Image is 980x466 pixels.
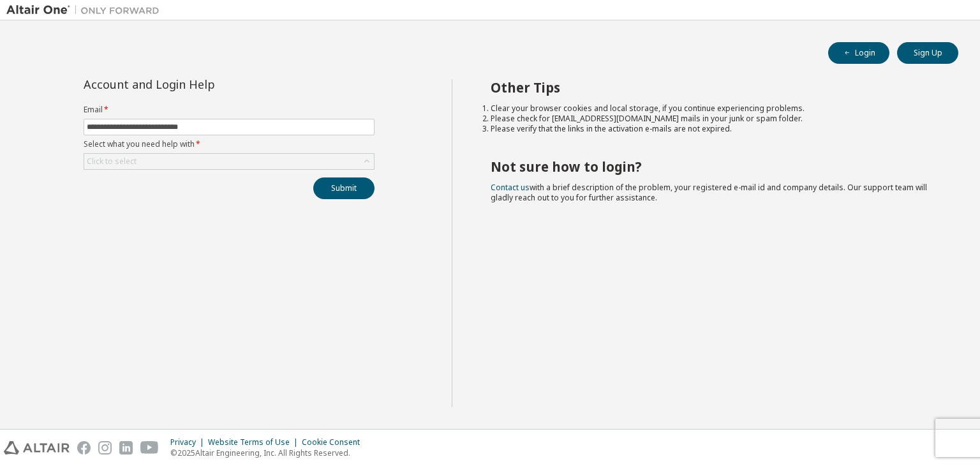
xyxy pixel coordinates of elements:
[491,124,936,134] li: Please verify that the links in the activation e-mails are not expired.
[140,441,159,455] img: youtube.svg
[897,42,958,64] button: Sign Up
[84,79,316,89] div: Account and Login Help
[313,177,375,199] button: Submit
[491,79,936,96] h2: Other Tips
[119,441,133,455] img: linkedin.svg
[208,437,302,447] div: Website Terms of Use
[87,156,137,167] div: Click to select
[84,139,375,149] label: Select what you need help with
[302,437,367,447] div: Cookie Consent
[491,182,530,193] a: Contact us
[491,114,936,124] li: Please check for [EMAIL_ADDRESS][DOMAIN_NAME] mails in your junk or spam folder.
[84,105,375,115] label: Email
[170,447,367,458] p: © 2025 Altair Engineering, Inc. All Rights Reserved.
[4,441,70,455] img: altair_logo.svg
[170,437,208,447] div: Privacy
[828,42,889,64] button: Login
[491,103,936,114] li: Clear your browser cookies and local storage, if you continue experiencing problems.
[491,182,927,203] span: with a brief description of the problem, your registered e-mail id and company details. Our suppo...
[84,154,374,169] div: Click to select
[491,158,936,175] h2: Not sure how to login?
[77,441,91,455] img: facebook.svg
[6,4,166,17] img: Altair One
[98,441,112,455] img: instagram.svg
